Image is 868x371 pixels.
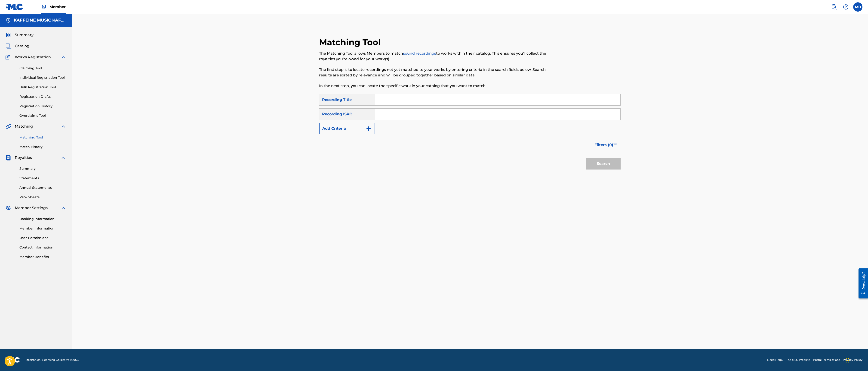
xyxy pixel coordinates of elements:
[19,185,66,190] a: Annual Statements
[829,2,838,12] a: Public Search
[19,245,66,250] a: Contact Information
[61,155,66,160] img: expand
[6,43,29,49] a: CatalogCatalog
[6,43,11,49] img: Catalog
[813,358,840,362] a: Portal Terms of Use
[843,358,862,362] a: Privacy Policy
[15,124,33,129] span: Matching
[6,32,11,38] img: Summary
[19,226,66,231] a: Member Information
[15,54,51,60] span: Works Registration
[19,135,66,140] a: Matching Tool
[853,2,862,12] div: User Menu
[319,51,551,62] p: The Matching Tool allows Members to match to works within their catalog. This ensures you'll coll...
[592,139,621,151] button: Filters (0)
[6,3,23,10] img: MLC Logo
[855,261,868,306] iframe: Resource Center
[49,4,66,9] span: Member
[366,126,371,131] img: 9d2ae6d4665cec9f34b9.svg
[19,217,66,221] a: Banking Information
[843,4,849,10] img: help
[15,155,32,160] span: Royalties
[6,32,34,38] a: SummarySummary
[19,176,66,181] a: Statements
[319,83,551,89] p: In the next step, you can locate the specific work in your catalog that you want to match.
[19,66,66,71] a: Claiming Tool
[61,205,66,211] img: expand
[41,4,47,10] img: Top Rightsholder
[14,18,66,23] h5: KAFFEINE MUSIC KAFFEINE MUSIC PUBLISHING
[25,358,79,362] span: Mechanical Licensing Collective © 2025
[594,142,613,148] span: Filters ( 0 )
[403,51,436,56] a: sound recordings
[19,104,66,109] a: Registration History
[6,18,11,23] img: Accounts
[19,113,66,118] a: Overclaims Tool
[19,75,66,80] a: Individual Registration Tool
[6,205,11,211] img: Member Settings
[6,54,12,60] img: Works Registration
[831,4,837,10] img: search
[613,144,617,146] img: filter
[15,32,34,38] span: Summary
[6,124,11,129] img: Matching
[19,145,66,149] a: Match History
[319,123,375,134] button: Add Criteria
[61,124,66,129] img: expand
[846,353,849,367] div: Drag
[15,205,48,211] span: Member Settings
[786,358,810,362] a: The MLC Website
[6,155,11,160] img: Royalties
[319,67,551,78] p: The first step is to locate recordings not yet matched to your works by entering criteria in the ...
[6,357,20,363] img: logo
[19,85,66,90] a: Bulk Registration Tool
[767,358,783,362] a: Need Help?
[19,236,66,240] a: User Permissions
[19,94,66,99] a: Registration Drafts
[845,349,868,371] iframe: Chat Widget
[19,195,66,200] a: Rate Sheets
[841,2,850,12] div: Help
[19,255,66,259] a: Member Benefits
[61,54,66,60] img: expand
[15,43,29,49] span: Catalog
[19,166,66,171] a: Summary
[319,37,383,47] h2: Matching Tool
[319,94,621,172] form: Search Form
